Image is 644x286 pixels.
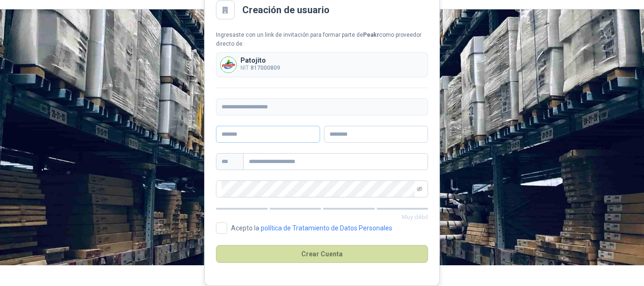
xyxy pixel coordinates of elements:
b: Peakr [363,32,379,38]
span: eye-invisible [417,186,422,192]
b: 817000809 [250,65,280,71]
p: Patojito [240,57,280,64]
span: Acepto la [227,225,396,231]
h2: Creación de usuario [242,3,330,17]
img: Company Logo [221,57,236,73]
a: política de Tratamiento de Datos Personales [261,224,392,232]
p: Muy débil [216,212,428,222]
p: NIT [240,64,280,73]
button: Crear Cuenta [216,245,428,263]
div: Ingresaste con un link de invitación para formar parte de como proveedor directo de: [216,31,428,49]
